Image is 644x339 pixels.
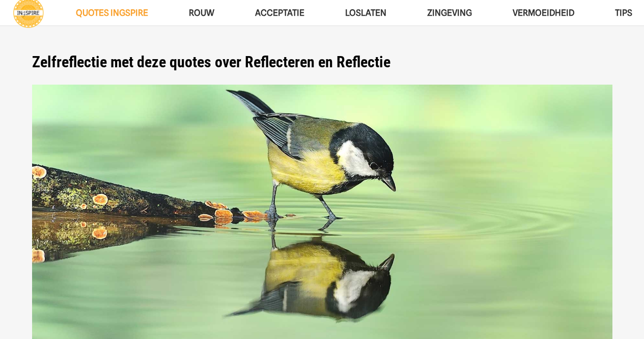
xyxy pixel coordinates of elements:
span: TIPS [615,8,632,18]
span: QUOTES INGSPIRE [76,8,148,18]
span: VERMOEIDHEID [513,8,574,18]
span: ROUW [189,8,214,18]
h1: Zelfreflectie met deze quotes over Reflecteren en Reflectie [32,53,612,71]
span: Loslaten [345,8,386,18]
span: Zingeving [427,8,472,18]
span: Acceptatie [255,8,304,18]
